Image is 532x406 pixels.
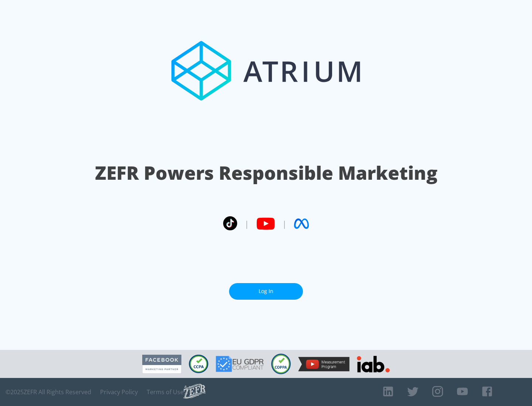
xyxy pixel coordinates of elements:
h1: ZEFR Powers Responsible Marketing [95,160,437,186]
a: Terms of Use [147,388,184,396]
a: Log In [229,283,303,300]
img: GDPR Compliant [216,356,264,372]
img: CCPA Compliant [189,355,208,373]
span: | [282,218,287,229]
img: COPPA Compliant [271,354,291,374]
img: IAB [357,356,390,372]
img: YouTube Measurement Program [298,357,349,371]
a: Privacy Policy [100,388,138,396]
span: © 2025 ZEFR All Rights Reserved [6,388,91,396]
span: | [245,218,249,229]
img: Facebook Marketing Partner [142,355,181,374]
